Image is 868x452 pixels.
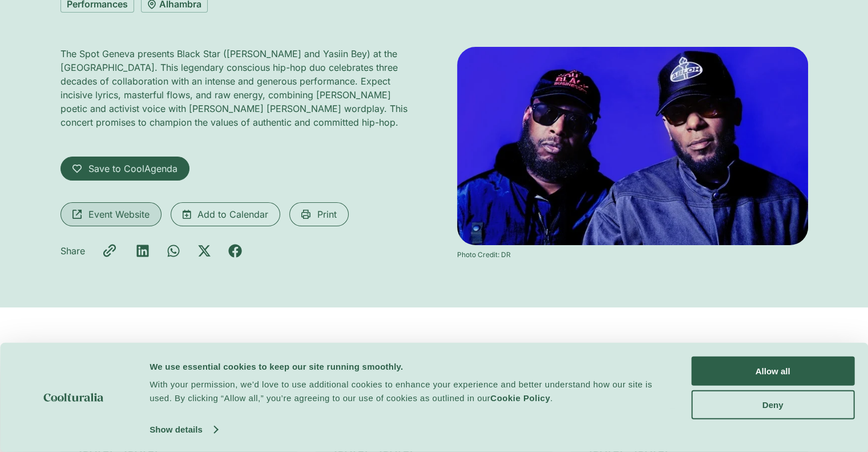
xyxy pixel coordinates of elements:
p: The Spot Geneva presents Black Star ([PERSON_NAME] and Yasiin Bey) at the [GEOGRAPHIC_DATA]. This... [60,47,411,129]
span: Add to Calendar [197,207,268,221]
span: Save to CoolAgenda [88,162,177,175]
p: Share [60,244,85,258]
a: Event Website [60,202,162,226]
span: Event Website [88,207,150,221]
img: logo [44,393,104,402]
div: We use essential cookies to keep our site running smoothly. [150,359,665,373]
div: Share on linkedin [136,244,150,258]
a: Print [289,202,349,226]
img: Coolturalia - BLACK STAR (TALIB KWELI & YASIIN BEY) [457,47,808,245]
a: Add to Calendar [171,202,280,226]
a: Show details [150,421,217,438]
button: Deny [691,390,854,419]
span: Print [317,207,337,221]
span: . [550,393,553,403]
a: Save to CoolAgenda [60,157,189,181]
button: Allow all [691,357,854,386]
a: Cookie Policy [490,393,550,403]
div: Share on x-twitter [197,244,211,258]
span: With your permission, we’d love to use additional cookies to enhance your experience and better u... [150,379,652,403]
div: Share on whatsapp [167,244,180,258]
div: Share on facebook [228,244,242,258]
div: Photo Credit: DR [457,250,808,260]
